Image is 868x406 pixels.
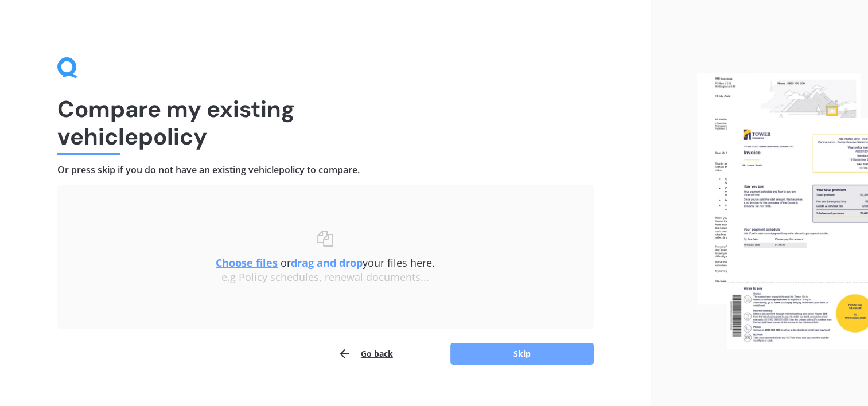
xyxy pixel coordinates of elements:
[57,164,594,176] h4: Or press skip if you do not have an existing vehicle policy to compare.
[697,73,868,350] img: files.webp
[291,256,363,270] b: drag and drop
[80,271,571,284] div: e.g Policy schedules, renewal documents...
[338,342,393,365] button: Go back
[450,343,594,365] button: Skip
[216,256,435,270] span: or your files here.
[57,95,594,150] h1: Compare my existing vehicle policy
[216,256,278,270] u: Choose files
